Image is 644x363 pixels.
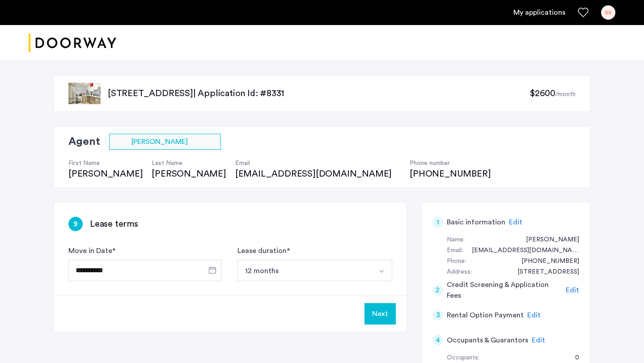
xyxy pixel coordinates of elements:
p: [STREET_ADDRESS] | Application Id: #8331 [108,87,530,100]
div: 1 [432,217,443,228]
div: Phone: [447,256,466,267]
span: $2600 [530,89,555,98]
label: Move in Date * [68,245,115,256]
span: Edit [532,337,545,344]
a: My application [513,7,565,18]
h4: Last Name [152,159,226,168]
img: logo [29,26,116,60]
h5: Credit Screening & Application Fees [447,279,563,301]
div: +13475933777 [513,256,579,267]
label: Lease duration * [237,245,290,256]
sub: /month [555,91,576,97]
div: 4 [432,335,443,346]
span: Edit [509,219,522,226]
div: [PHONE_NUMBER] [410,168,491,180]
div: 232-03 Hillside Avenue, #Floor 1 [508,267,579,278]
div: Address: [447,267,472,278]
div: [EMAIL_ADDRESS][DOMAIN_NAME] [235,168,401,180]
div: Sajan Samuel [517,235,579,245]
h5: Rental Option Payment [447,310,524,321]
button: Next [364,303,396,325]
h5: Occupants & Guarantors [447,335,528,346]
button: Select option [371,260,392,281]
a: Cazamio logo [29,26,116,60]
div: 3 [432,310,443,321]
iframe: chat widget [606,327,635,354]
div: sajan.samuel45@gmail.com [463,245,579,256]
div: Name: [447,235,465,245]
span: Edit [527,312,541,319]
div: [PERSON_NAME] [68,168,143,180]
span: Edit [566,287,579,294]
h4: Email [235,159,401,168]
div: 9 [68,217,83,231]
img: apartment [68,83,101,104]
div: 2 [432,285,443,295]
a: Favorites [578,7,589,18]
h4: Phone number [410,159,491,168]
button: Open calendar [207,265,218,275]
div: Email: [447,245,463,256]
div: [PERSON_NAME] [152,168,226,180]
h3: Lease terms [90,218,138,230]
img: arrow [378,268,385,275]
div: SS [601,5,615,20]
h5: Basic information [447,217,505,228]
h4: First Name [68,159,143,168]
h2: Agent [68,134,100,150]
button: Select option [237,260,371,281]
